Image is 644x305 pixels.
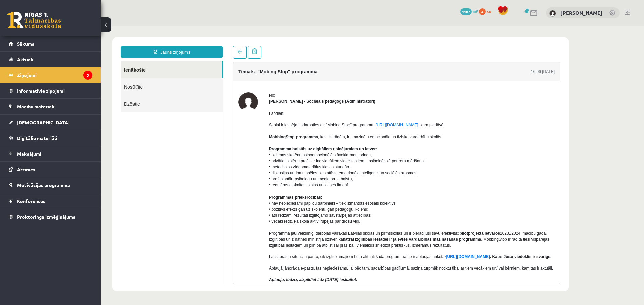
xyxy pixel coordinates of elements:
a: Ziņojumi3 [9,67,92,83]
span: Atzīmes [17,166,35,172]
span: Aktuāli [17,56,33,62]
span: Proktoringa izmēģinājums [17,214,75,220]
b: Programmas priekšrocības: [168,169,222,174]
span: Sākums [17,41,34,47]
a: Konferences [9,193,92,209]
img: Dagnija Gaubšteina - Sociālais pedagogs [138,67,157,86]
img: Zane Romānova [549,10,556,17]
a: Motivācijas programma [9,177,92,193]
span: 1187 [460,8,472,15]
b: Programma balstās uz digitāliem risinājumiem un ietver: [168,121,276,126]
a: Rīgas 1. Tālmācības vidusskola [7,12,61,28]
legend: Maksājumi [17,146,92,161]
span: Digitālie materiāli [17,135,57,141]
a: [URL][DOMAIN_NAME] [345,229,389,233]
span: Motivācijas programma [17,182,70,188]
a: [URL][DOMAIN_NAME] [275,97,318,101]
p: Lai saprastu situāciju par to, cik izglītojamajiem būtu aktuāli šāda programma, te ir aptaujas an... [168,228,454,234]
span: Konferences [17,198,45,204]
a: Informatīvie ziņojumi [9,83,92,98]
h4: Temats: "Mobing Stop" programma [138,43,217,49]
a: Maksājumi [9,146,92,161]
b: katrai izglītības iestādei ir jāievieš vardarbības mazināšanas programma [243,211,381,216]
strong: [PERSON_NAME] - Sociālais pedagogs (Administratori) [168,73,275,78]
div: 16:06 [DATE] [430,43,454,49]
a: Atzīmes [9,162,92,177]
i: 3 [83,71,92,80]
a: Jauns ziņojums [20,20,122,32]
a: Aktuāli [9,52,92,67]
span: 4 [479,8,486,15]
span: [DEMOGRAPHIC_DATA] [17,119,70,125]
p: Aptaujā jānorāda e-pasts, tas nepieciešams, lai pēc tam, sadarbības gadījumā, saziņa turpmāk noti... [168,239,454,245]
a: Ienākošie [20,35,121,53]
span: mP [473,8,478,14]
legend: Informatīvie ziņojumi [17,83,92,98]
b: pilotprojekta ietvaros [359,205,399,210]
em: Aptauju, lūdzu, aizpildiet līdz [DATE] ieskaitot. [168,251,256,256]
a: Sākums [9,36,92,51]
p: Labdien! [168,85,454,91]
a: 1187 mP [460,8,478,14]
a: Proktoringa izmēģinājums [9,209,92,224]
a: [DEMOGRAPHIC_DATA] [9,115,92,130]
a: [PERSON_NAME] [560,9,602,16]
b: MobbingStop programma [168,109,217,113]
a: Digitālie materiāli [9,130,92,146]
span: xp [487,8,491,14]
a: 4 xp [479,8,494,14]
strong: - . Katrs Jūsu viedoklis ir svarīgs. [344,229,451,233]
span: Mācību materiāli [17,103,54,109]
a: Nosūtītie [20,53,122,70]
p: Skolai ir iespēja sadarboties ar "Mobing Stop" programmu - , kura piedāvā: , kas izstrādāta, lai ... [168,96,454,223]
legend: Ziņojumi [17,67,92,83]
a: Dzēstie [20,70,122,87]
a: Mācību materiāli [9,99,92,114]
div: No: [168,67,454,73]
